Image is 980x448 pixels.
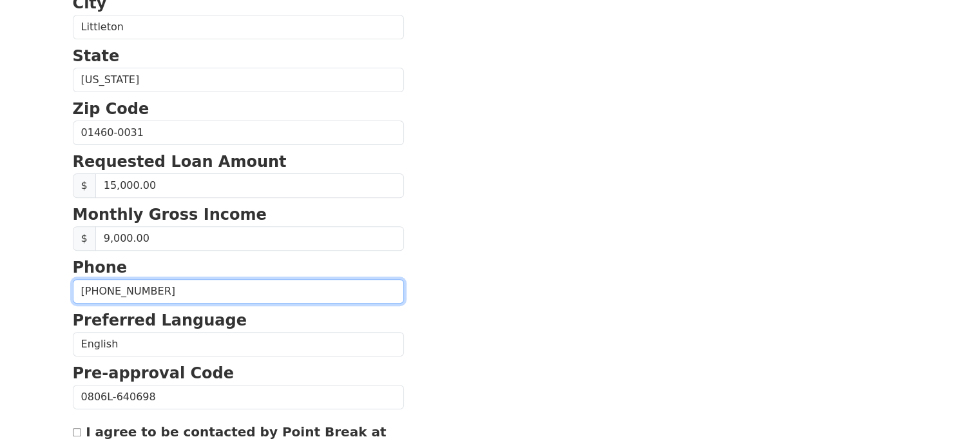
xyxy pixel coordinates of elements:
[73,153,287,171] strong: Requested Loan Amount
[73,258,128,277] strong: Phone
[73,15,404,39] input: City
[73,364,235,382] strong: Pre-approval Code
[95,226,404,251] input: Monthly Gross Income
[73,100,149,118] strong: Zip Code
[73,173,96,198] span: $
[95,173,404,198] input: Requested Loan Amount
[73,121,404,145] input: Zip Code
[73,203,404,226] p: Monthly Gross Income
[73,47,120,65] strong: State
[73,279,404,304] input: (___) ___-____
[73,385,404,409] input: Pre-approval Code
[73,226,96,251] span: $
[73,311,247,329] strong: Preferred Language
